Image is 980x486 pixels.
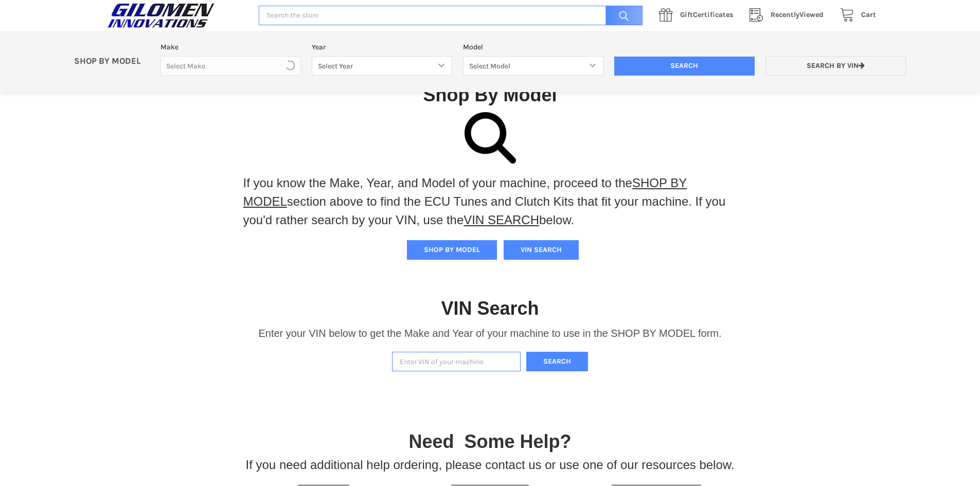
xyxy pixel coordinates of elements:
img: GILOMEN INNOVATIONS [104,3,218,28]
span: Certificates [680,10,733,19]
span: Cart [861,10,876,19]
label: Make [161,42,301,52]
p: SHOP BY MODEL [69,56,155,67]
button: VIN SEARCH [504,240,579,260]
span: Viewed [771,10,824,19]
h1: VIN Search [441,297,539,320]
input: Enter VIN of your machine [392,352,521,372]
label: Model [463,42,603,52]
p: If you need additional help ordering, please contact us or use one of our resources below. [246,456,735,474]
a: Cart [834,9,876,22]
span: Gift [680,10,693,19]
a: VIN SEARCH [464,213,539,227]
p: Enter your VIN below to get the Make and Year of your machine to use in the SHOP BY MODEL form. [258,326,721,341]
h1: Shop By Model [104,83,876,106]
input: Search [614,57,755,76]
a: RecentlyViewed [744,9,834,22]
a: GiftCertificates [653,9,744,22]
a: SHOP BY MODEL [243,176,687,208]
a: GILOMEN INNOVATIONS [104,3,248,28]
input: Search the store [259,6,643,26]
button: Search [526,352,588,372]
p: Need Some Help? [408,428,571,456]
span: Recently [771,10,799,19]
input: Search [600,6,643,26]
button: SHOP BY MODEL [407,240,497,260]
a: Search by VIN [765,56,906,76]
p: If you know the Make, Year, and Model of your machine, proceed to the section above to find the E... [243,174,737,229]
label: Year [312,42,452,52]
